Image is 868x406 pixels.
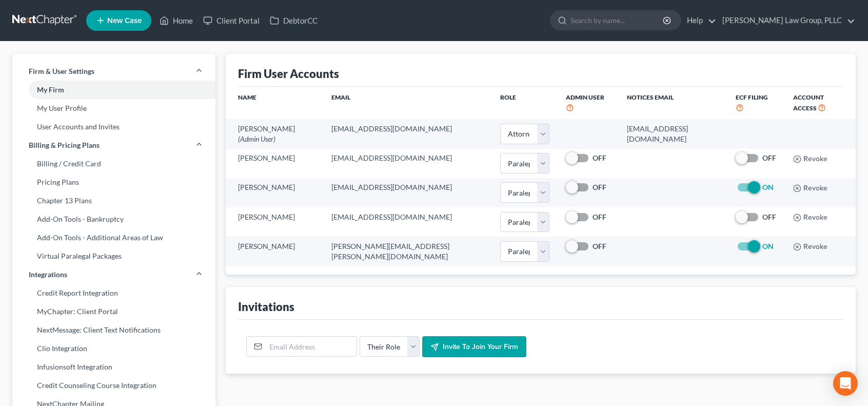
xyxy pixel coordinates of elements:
input: Email Address [266,337,357,356]
strong: ON [762,242,774,250]
button: Revoke [793,184,827,192]
a: Integrations [12,265,215,284]
a: Firm & User Settings [12,62,215,81]
a: Infusionsoft Integration [12,358,215,376]
span: Admin User [566,93,604,101]
a: Add-On Tools - Bankruptcy [12,210,215,228]
a: Add-On Tools - Additional Areas of Law [12,228,215,247]
span: (Admin User) [238,134,275,143]
a: Credit Counseling Course Integration [12,376,215,395]
a: Virtual Paralegal Packages [12,247,215,265]
button: Invite to join your firm [422,336,526,358]
a: User Accounts and Invites [12,118,215,136]
strong: OFF [593,153,606,162]
div: Open Intercom Messenger [833,371,858,396]
strong: OFF [593,242,606,250]
strong: OFF [593,212,606,221]
td: [EMAIL_ADDRESS][DOMAIN_NAME] [619,119,727,148]
span: ECF Filing [736,93,768,101]
a: MyChapter: Client Portal [12,302,215,321]
th: Notices Email [619,87,727,119]
span: Account Access [793,93,824,112]
a: Billing & Pricing Plans [12,136,215,154]
strong: OFF [762,212,776,221]
strong: OFF [593,183,606,191]
td: [PERSON_NAME] [226,178,323,207]
div: Firm User Accounts [238,66,339,81]
td: [PERSON_NAME] [226,207,323,237]
td: [PERSON_NAME][EMAIL_ADDRESS][PERSON_NAME][DOMAIN_NAME] [323,237,492,266]
td: [PERSON_NAME] [226,149,323,178]
a: Clio Integration [12,339,215,358]
td: [EMAIL_ADDRESS][DOMAIN_NAME] [323,119,492,148]
button: Revoke [793,243,827,251]
input: Search by name... [570,11,664,30]
a: Chapter 13 Plans [12,191,215,210]
a: Credit Report Integration [12,284,215,302]
td: [EMAIL_ADDRESS][DOMAIN_NAME] [323,178,492,207]
span: Integrations [29,269,67,280]
a: My User Profile [12,99,215,118]
th: Role [492,87,558,119]
span: Invite to join your firm [443,342,518,351]
a: Help [682,11,716,30]
td: [PERSON_NAME] [226,119,323,148]
button: Revoke [793,214,827,222]
a: Pricing Plans [12,173,215,191]
th: Email [323,87,492,119]
td: [EMAIL_ADDRESS][DOMAIN_NAME] [323,207,492,237]
td: [EMAIL_ADDRESS][DOMAIN_NAME] [323,149,492,178]
th: Name [226,87,323,119]
a: DebtorCC [265,11,323,30]
span: Firm & User Settings [29,66,94,76]
div: Invitations [238,299,294,314]
button: Revoke [793,155,827,163]
a: Client Portal [198,11,265,30]
a: Billing / Credit Card [12,154,215,173]
strong: ON [762,183,774,191]
span: New Case [107,17,142,25]
a: [PERSON_NAME] Law Group, PLLC [717,11,855,30]
a: NextMessage: Client Text Notifications [12,321,215,339]
span: Billing & Pricing Plans [29,140,100,150]
a: My Firm [12,81,215,99]
td: [PERSON_NAME] [226,237,323,266]
a: Home [154,11,198,30]
strong: OFF [762,153,776,162]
